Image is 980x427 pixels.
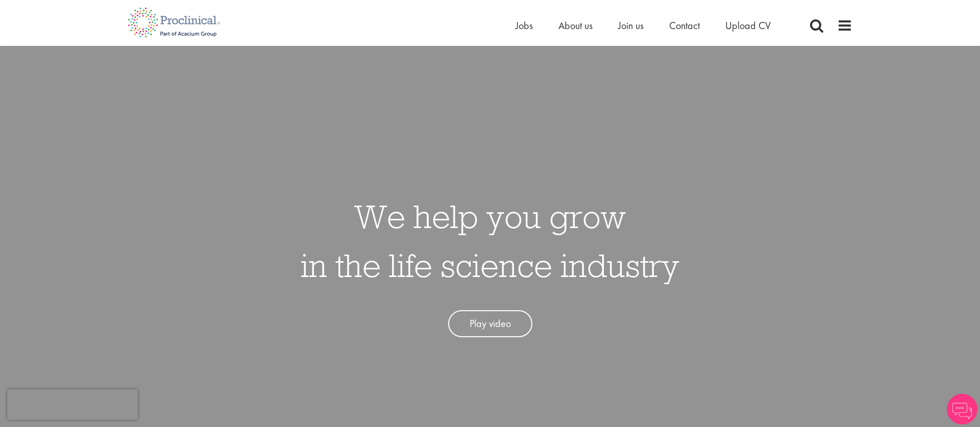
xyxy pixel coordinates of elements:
[618,19,644,32] a: Join us
[448,310,532,337] a: Play video
[516,19,533,32] a: Jobs
[301,192,679,290] h1: We help you grow in the life science industry
[947,394,977,424] img: Chatbot
[669,19,700,32] a: Contact
[558,19,593,32] a: About us
[725,19,771,32] a: Upload CV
